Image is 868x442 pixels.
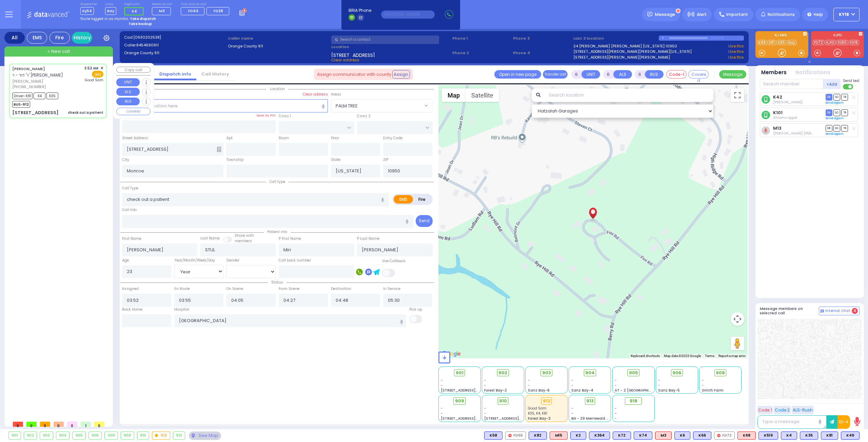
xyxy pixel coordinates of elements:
label: Last Name [200,236,220,241]
div: 910 [137,432,149,439]
div: 912 [541,397,552,405]
div: K364 [589,432,610,440]
span: PALM TREE [336,103,358,109]
button: Transfer call [543,70,568,79]
div: K82 [529,432,547,440]
div: Year/Month/Week/Day [174,258,223,263]
label: Location [331,44,450,50]
label: Floor [331,135,339,141]
div: K68 [737,432,756,440]
img: Logo [27,10,72,19]
div: - [615,416,652,421]
button: Toggle fullscreen view [731,88,744,102]
span: Forest Bay-2 [484,388,507,393]
div: 904 [56,432,70,439]
div: K66 [693,432,711,440]
span: Sanz Bay-4 [571,388,593,393]
div: K6 [674,432,690,440]
span: - [615,378,617,383]
div: 913 [173,432,185,439]
span: EMS [92,71,103,78]
span: Good Sam [528,406,547,411]
label: Fire units on call [181,2,232,6]
span: Phone 4 [513,50,571,56]
div: ALS [550,432,568,440]
span: Call type [266,179,289,184]
span: 910 [499,398,507,404]
div: All [4,32,25,44]
span: BG - 29 Merriewold S. [571,416,609,421]
span: [PERSON_NAME] [12,79,82,84]
span: - [615,383,617,388]
div: K4 [781,432,797,440]
a: K49 [757,40,767,45]
div: K49 [841,432,860,440]
span: Message [655,11,675,18]
span: Send text [843,78,860,83]
div: BLS [634,432,652,440]
button: COVERED [116,108,151,115]
span: 905 [629,370,638,376]
label: P First Name [279,236,301,241]
a: FD55 [836,40,848,45]
span: - [658,378,660,383]
div: M3 [655,432,672,440]
div: BLS [529,432,547,440]
div: FD55 [505,432,526,440]
button: UNIT [581,70,600,79]
label: In Service [383,286,400,292]
a: K42 [773,94,782,100]
label: Township [226,157,243,163]
span: Phone 1 [452,36,511,41]
div: BLS [758,432,778,440]
button: Message [719,70,746,79]
button: Code-1 [666,70,687,79]
button: Show street map [442,88,466,102]
label: Clear address [303,92,328,97]
div: 906 [89,432,102,439]
label: Lines [105,2,116,6]
button: Drag Pegman onto the map to open Street View [731,337,744,350]
div: BLS [693,432,711,440]
div: K58 [484,432,502,440]
div: 909 [121,432,134,439]
span: 0 [54,422,64,427]
button: 10-4 [837,415,850,429]
img: red-radio-icon.svg [508,434,512,437]
div: K81 [821,432,838,440]
span: DR [826,94,832,100]
button: ALS [613,70,632,79]
span: K4 [132,8,137,14]
label: Caller name [228,36,329,41]
div: 912 [152,432,170,439]
a: M13 [773,126,782,131]
label: Night unit [124,2,146,6]
span: 0 [26,422,37,427]
span: + New call [47,48,70,55]
input: Search member [760,79,823,89]
label: Orange County 911 [124,50,225,56]
span: 0 [67,422,77,427]
strong: Take dispatch [130,16,156,21]
span: SO [833,109,840,116]
span: - [484,383,486,388]
label: From Scene [279,286,299,292]
span: - [441,406,443,411]
div: K519 [758,432,778,440]
span: - [571,411,573,416]
span: FD38 [214,8,223,14]
label: EMS [394,195,413,204]
div: [STREET_ADDRESS] [12,109,59,116]
input: (000)000-00000 [381,10,435,19]
h5: Message members on selected call [760,307,819,315]
span: Other building occupants [217,147,221,152]
div: ALS [655,432,672,440]
a: K101 [773,110,783,115]
a: Use this [728,55,744,60]
span: DR [826,109,832,116]
a: 24 [PERSON_NAME] [PERSON_NAME] [US_STATE] 10950 [573,43,677,49]
a: Send again [826,132,844,136]
label: Hospital [174,307,189,312]
a: [PERSON_NAME] [12,66,45,71]
span: 906 [672,370,682,376]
